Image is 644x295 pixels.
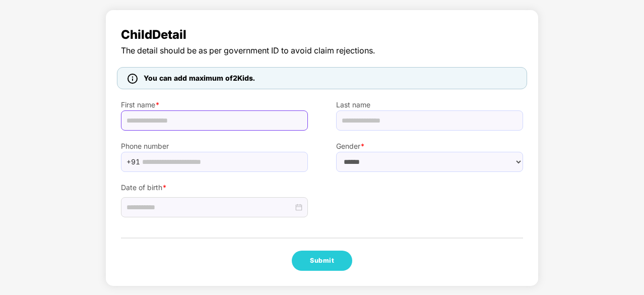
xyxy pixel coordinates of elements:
[144,74,255,82] span: You can add maximum of 2 Kids.
[127,74,138,84] img: icon
[121,141,308,152] label: Phone number
[121,44,523,57] span: The detail should be as per government ID to avoid claim rejections.
[292,251,352,271] button: Submit
[336,99,523,110] label: Last name
[336,141,523,152] label: Gender
[121,99,308,110] label: First name
[121,182,308,193] label: Date of birth
[121,25,523,44] span: Child Detail
[126,154,140,169] span: +91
